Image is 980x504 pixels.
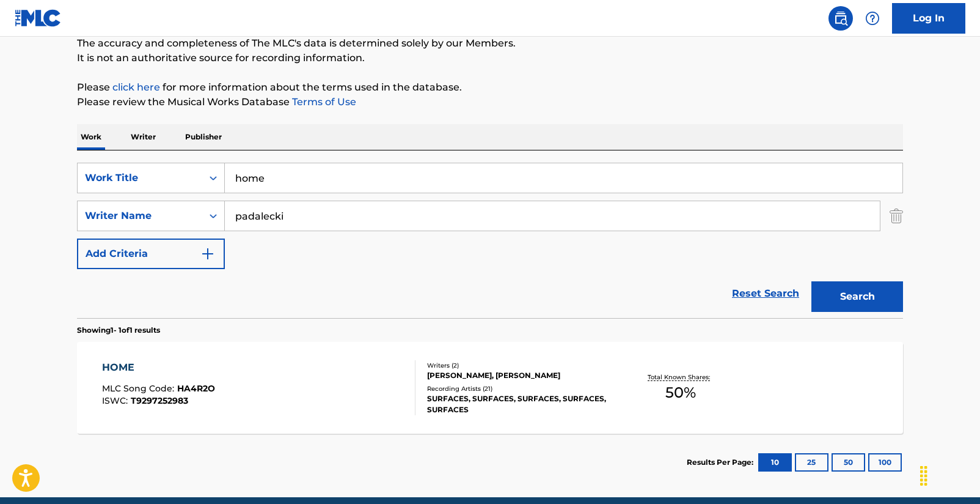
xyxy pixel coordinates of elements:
[833,11,848,26] img: search
[427,384,612,393] div: Recording Artists ( 21 )
[648,372,713,382] p: Total Known Shares:
[127,124,159,150] p: Writer
[914,458,934,494] div: Drag
[832,453,865,472] button: 50
[85,171,195,185] div: Work Title
[102,383,177,394] span: MLC Song Code :
[890,201,903,231] img: Delete Criterion
[427,393,612,415] div: SURFACES, SURFACES, SURFACES, SURFACES, SURFACES
[860,6,885,31] div: Help
[77,124,105,150] p: Work
[427,361,612,370] div: Writers ( 2 )
[77,80,903,95] p: Please for more information about the terms used in the database.
[77,51,903,65] p: It is not an authoritative source for recording information.
[77,239,225,269] button: Add Criteria
[177,383,215,394] span: HA4R2O
[77,95,903,109] p: Please review the Musical Works Database
[726,280,805,307] a: Reset Search
[665,382,696,404] span: 50 %
[795,453,828,472] button: 25
[427,370,612,381] div: [PERSON_NAME], [PERSON_NAME]
[892,3,965,34] a: Log In
[811,281,903,312] button: Search
[828,6,853,31] a: Public Search
[102,360,215,375] div: HOME
[181,124,225,150] p: Publisher
[919,445,980,504] iframe: Chat Widget
[85,209,195,223] div: Writer Name
[77,325,160,336] p: Showing 1 - 1 of 1 results
[15,9,62,27] img: MLC Logo
[290,96,356,108] a: Terms of Use
[200,246,215,261] img: 9d2ae6d4665cec9f34b9.svg
[77,163,903,318] form: Search Form
[758,453,792,472] button: 10
[868,453,902,472] button: 100
[112,81,160,93] a: click here
[687,457,756,468] p: Results Per Page:
[77,36,903,51] p: The accuracy and completeness of The MLC's data is determined solely by our Members.
[77,342,903,434] a: HOMEMLC Song Code:HA4R2OISWC:T9297252983Writers (2)[PERSON_NAME], [PERSON_NAME]Recording Artists ...
[865,11,880,26] img: help
[131,395,188,406] span: T9297252983
[102,395,131,406] span: ISWC :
